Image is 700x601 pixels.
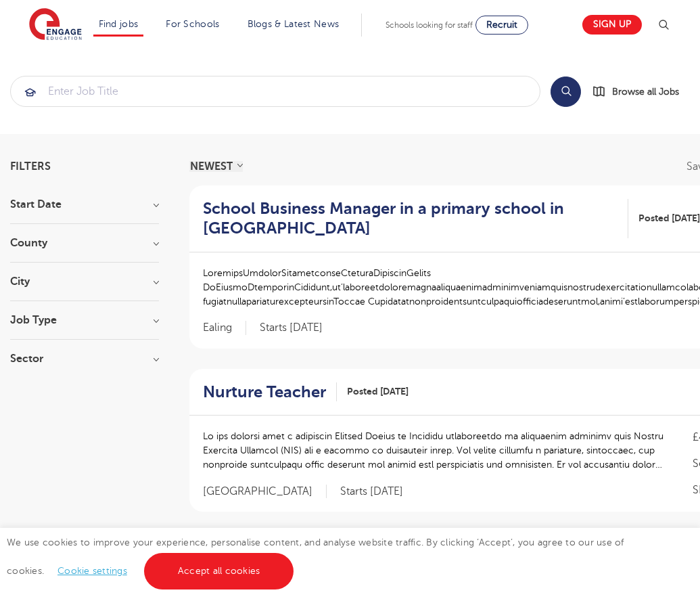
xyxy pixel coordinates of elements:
[10,276,159,287] h3: City
[11,76,540,106] input: Submit
[203,485,327,499] span: [GEOGRAPHIC_DATA]
[248,19,340,29] a: Blogs & Latest News
[486,20,517,30] span: Recruit
[10,353,159,364] h3: Sector
[203,382,337,402] a: Nurture Teacher
[10,199,159,210] h3: Start Date
[203,382,326,402] h2: Nurture Teacher
[7,537,624,576] span: We use cookies to improve your experience, personalise content, and analyse website traffic. By c...
[340,485,403,499] p: Starts [DATE]
[612,84,679,99] span: Browse all Jobs
[347,384,409,399] span: Posted [DATE]
[144,553,294,589] a: Accept all cookies
[203,199,617,238] h2: School Business Manager in a primary school in [GEOGRAPHIC_DATA]
[166,19,219,29] a: For Schools
[260,321,323,335] p: Starts [DATE]
[10,76,540,107] div: Submit
[29,8,82,42] img: Engage Education
[203,199,628,238] a: School Business Manager in a primary school in [GEOGRAPHIC_DATA]
[10,161,51,172] span: Filters
[638,211,700,225] span: Posted [DATE]
[10,315,159,326] h3: Job Type
[10,238,159,248] h3: County
[592,84,690,99] a: Browse all Jobs
[203,429,666,472] p: Lo ips dolorsi amet c adipiscin Elitsed Doeius te Incididu utlaboreetdo ma aliquaenim adminimv qu...
[582,15,642,35] a: Sign up
[551,76,581,107] button: Search
[475,16,528,35] a: Recruit
[57,566,127,576] a: Cookie settings
[386,20,473,30] span: Schools looking for staff
[99,19,139,29] a: Find jobs
[203,321,246,335] span: Ealing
